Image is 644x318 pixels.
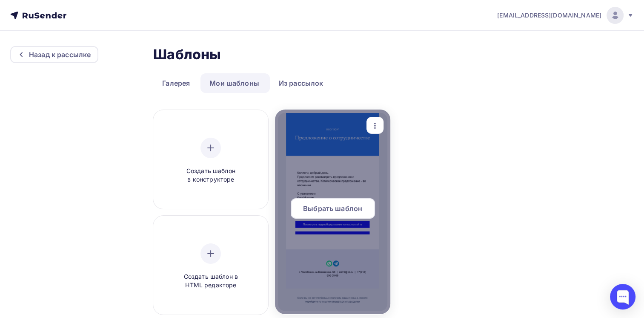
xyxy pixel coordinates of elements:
span: Выбрать шаблон [303,203,362,214]
a: Мои шаблоны [200,73,268,93]
a: Галерея [153,73,199,93]
a: Из рассылок [270,73,332,93]
span: [EMAIL_ADDRESS][DOMAIN_NAME] [497,11,601,20]
span: Создать шаблон в HTML редакторе [170,272,251,290]
div: Назад к рассылке [29,49,91,60]
a: [EMAIL_ADDRESS][DOMAIN_NAME] [497,7,634,24]
span: Создать шаблон в конструкторе [170,167,251,184]
h2: Шаблоны [153,46,221,63]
